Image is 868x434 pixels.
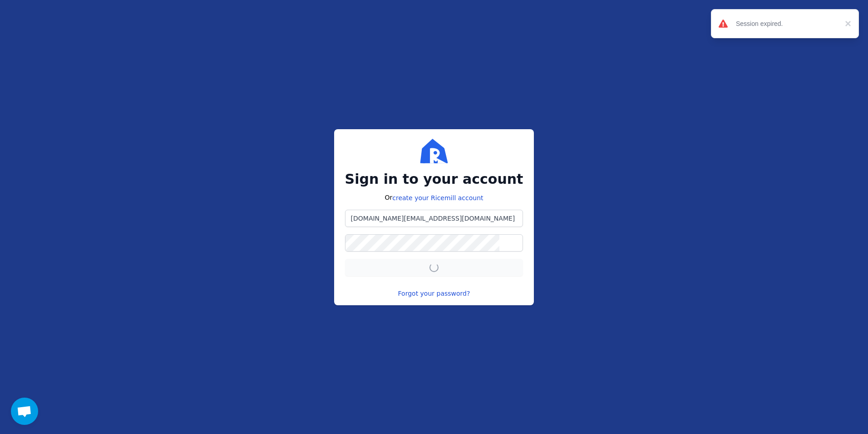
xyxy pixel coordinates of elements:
button: close [840,18,851,29]
div: Session expired. [736,19,840,28]
a: Forgot your password? [398,289,470,298]
img: Ricemill Logo [419,136,449,166]
p: Or [385,193,483,202]
button: Sign in [345,259,523,276]
a: create your Ricemill account [392,194,483,202]
input: Email address [345,210,523,227]
div: Open chat [11,398,38,425]
h2: Sign in to your account [345,171,523,187]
